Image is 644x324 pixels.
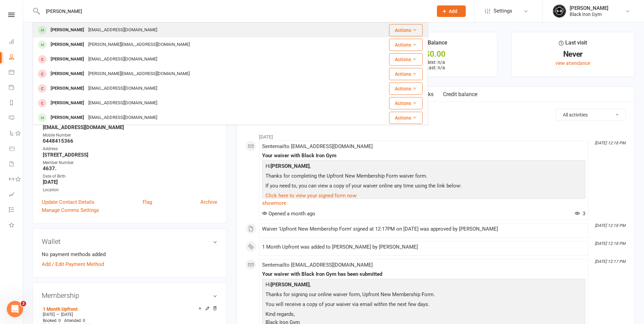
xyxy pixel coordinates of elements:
span: Attended: 0 [64,318,85,323]
div: [PERSON_NAME][EMAIL_ADDRESS][DOMAIN_NAME] [86,40,192,50]
strong: [DATE] [43,179,217,185]
button: Actions [389,112,423,124]
button: Actions [389,68,423,80]
a: Update Contact Details [42,198,94,206]
a: Payments [9,80,23,96]
span: Sent email to [EMAIL_ADDRESS][DOMAIN_NAME] [262,262,373,268]
a: Click here to view your signed form now [265,193,356,199]
span: Opened a month ago [262,211,315,217]
div: Waiver 'Upfront New Membership Form' signed at 12:17PM on [DATE] was approved by [PERSON_NAME] [262,226,585,232]
div: Member Number [43,160,217,166]
span: Settings [494,3,512,19]
button: Actions [389,39,423,51]
a: People [9,50,23,65]
div: [PERSON_NAME] [49,40,86,50]
strong: [PERSON_NAME] [271,282,310,288]
div: [PERSON_NAME] [49,54,86,64]
span: Sent email to [EMAIL_ADDRESS][DOMAIN_NAME] [262,143,373,149]
div: Address [43,146,217,152]
a: Calendar [9,65,23,80]
button: Actions [389,53,423,66]
div: [EMAIL_ADDRESS][DOMAIN_NAME] [86,54,159,64]
div: Mobile Number [43,132,217,139]
button: Actions [389,83,423,95]
a: Credit balance [438,87,482,102]
a: Product Sales [9,142,23,157]
div: Black Iron Gym [570,11,608,17]
div: [EMAIL_ADDRESS][DOMAIN_NAME] [86,113,159,123]
p: You will receive a copy of your waiver via email within the next few days. [264,300,584,310]
div: [PERSON_NAME] [49,113,86,123]
div: Date of Birth [43,173,217,180]
div: [EMAIL_ADDRESS][DOMAIN_NAME] [86,98,159,108]
strong: 0448415366 [43,138,217,144]
div: [PERSON_NAME] [570,5,608,11]
div: $0.00 [380,51,491,58]
a: Add / Edit Payment Method [42,260,104,268]
li: No payment methods added [42,250,217,258]
div: [PERSON_NAME][EMAIL_ADDRESS][DOMAIN_NAME] [86,69,192,79]
a: 1 Month Upfront [43,306,78,312]
a: Dashboard [9,35,23,50]
div: Your waiver with Black Iron Gym has been submitted [262,271,585,277]
button: Add [437,5,466,17]
strong: 4637. [43,165,217,172]
a: Manage Comms Settings [42,206,99,214]
a: What's New [9,218,23,233]
strong: [STREET_ADDRESS] [43,152,217,158]
a: Flag [143,198,152,206]
div: $ Balance [423,38,447,51]
i: [DATE] 12:18 PM [595,241,625,246]
p: Thanks for signing our online waiver form, Upfront New Membership Form. [264,290,584,300]
div: [PERSON_NAME] [49,84,86,93]
span: [DATE] [43,312,55,317]
div: Never [518,51,628,58]
p: Thanks for completing the Upfront New Membership Form waiver form. [264,172,584,182]
span: 2 [21,301,26,306]
div: [EMAIL_ADDRESS][DOMAIN_NAME] [86,84,159,93]
i: [DATE] 12:18 PM [595,223,625,228]
div: Location [43,187,217,193]
div: Your waiver with Black Iron Gym [262,153,585,159]
a: show more [262,198,585,208]
i: [DATE] 12:17 PM [595,259,625,264]
p: Hi , [264,281,584,290]
a: view attendance [555,60,590,66]
p: Next: n/a Last: n/a [380,59,491,70]
i: [DATE] 12:18 PM [595,141,625,145]
a: Reports [9,96,23,111]
button: Actions [389,97,423,109]
strong: [EMAIL_ADDRESS][DOMAIN_NAME] [43,124,217,130]
p: If you need to, you can view a copy of your waiver online any time using the link below: [264,182,584,192]
li: [DATE] [245,130,626,141]
img: thumb_image1623296242.png [553,4,566,18]
div: — [41,312,217,317]
h3: Wallet [42,238,217,245]
div: [EMAIL_ADDRESS][DOMAIN_NAME] [86,25,159,35]
span: Booked: 0 [43,318,61,323]
strong: [PERSON_NAME] [271,163,310,169]
span: 3 [575,211,585,217]
a: Archive [200,198,217,206]
a: Assessments [9,187,23,203]
button: Actions [389,24,423,36]
div: Last visit [559,38,587,51]
iframe: Intercom live chat [7,301,23,317]
div: [PERSON_NAME] [49,25,86,35]
span: Add [449,8,457,14]
input: Search... [41,6,428,16]
h3: Membership [42,292,217,299]
span: [DATE] [61,312,73,317]
h3: Activity [245,109,626,119]
p: Hi , [264,162,584,172]
div: [PERSON_NAME] [49,98,86,108]
div: [PERSON_NAME] [49,69,86,79]
div: 1 Month Upfront was added to [PERSON_NAME] by [PERSON_NAME] [262,244,585,250]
